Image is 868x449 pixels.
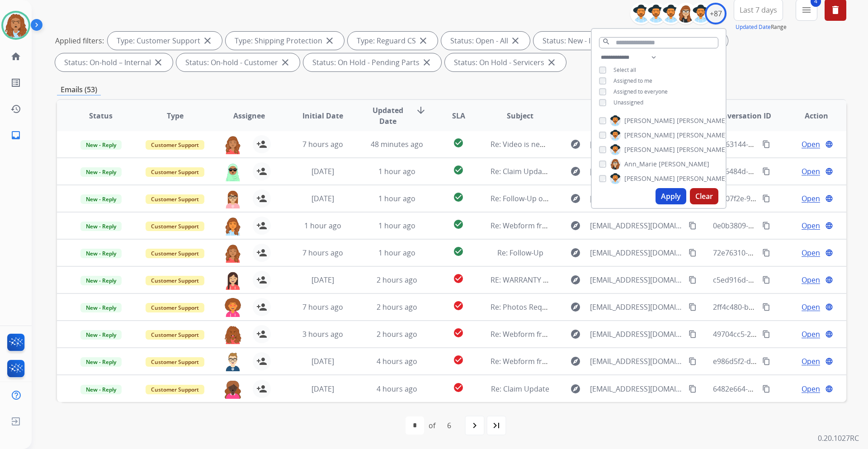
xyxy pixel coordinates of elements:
[570,383,581,394] mat-icon: explore
[80,140,122,150] span: New - Reply
[233,110,265,121] span: Assignee
[55,53,173,71] div: Status: On-hold – Internal
[590,247,683,258] span: [EMAIL_ADDRESS][DOMAIN_NAME]
[146,249,204,258] span: Customer Support
[146,357,204,367] span: Customer Support
[224,380,242,399] img: agent-avatar
[256,329,267,340] mat-icon: person_add
[736,23,787,31] span: Range
[303,53,441,71] div: Status: On Hold - Pending Parts
[736,24,771,31] button: Updated Date
[762,357,770,365] mat-icon: content_copy
[491,275,675,285] span: RE: WARRANTY [ thread::Fz1xeWQwC9SP_JKYkxxaPzk:: ]
[510,35,521,46] mat-icon: close
[677,116,727,125] span: [PERSON_NAME]
[491,221,708,231] span: Re: Webform from [EMAIL_ADDRESS][DOMAIN_NAME] on [DATE]
[507,110,533,121] span: Subject
[256,247,267,258] mat-icon: person_add
[802,274,820,285] span: Open
[825,303,833,311] mat-icon: language
[772,100,846,132] th: Action
[624,174,675,183] span: [PERSON_NAME]
[441,32,530,50] div: Status: Open - All
[802,356,820,367] span: Open
[378,194,415,203] span: 1 hour ago
[453,192,464,203] mat-icon: check_circle
[613,77,652,85] span: Assigned to me
[802,329,820,340] span: Open
[713,329,851,339] span: 49704cc5-2354-4456-a420-0950c8402b8c
[453,219,464,230] mat-icon: check_circle
[226,32,344,50] div: Type: Shipping Protection
[415,105,426,116] mat-icon: arrow_downward
[802,383,820,394] span: Open
[590,193,683,204] span: [EMAIL_ADDRESS][DOMAIN_NAME]
[802,193,820,204] span: Open
[802,302,820,312] span: Open
[108,32,222,50] div: Type: Customer Support
[740,8,777,12] span: Last 7 days
[570,274,581,285] mat-icon: explore
[224,189,242,208] img: agent-avatar
[256,274,267,285] mat-icon: person_add
[491,356,764,366] span: Re: Webform from [PERSON_NAME][EMAIL_ADDRESS][DOMAIN_NAME] on [DATE]
[491,329,708,339] span: Re: Webform from [EMAIL_ADDRESS][DOMAIN_NAME] on [DATE]
[377,302,417,312] span: 2 hours ago
[762,140,770,148] mat-icon: content_copy
[825,194,833,203] mat-icon: language
[677,145,727,154] span: [PERSON_NAME]
[80,330,122,340] span: New - Reply
[705,3,726,24] div: +87
[689,222,697,230] mat-icon: content_copy
[453,165,464,175] mat-icon: check_circle
[202,35,213,46] mat-icon: close
[762,167,770,175] mat-icon: content_copy
[452,110,465,121] span: SLA
[570,193,581,204] mat-icon: explore
[311,356,334,366] span: [DATE]
[378,166,415,176] span: 1 hour ago
[825,357,833,365] mat-icon: language
[377,384,417,394] span: 4 hours ago
[418,35,429,46] mat-icon: close
[302,302,343,312] span: 7 hours ago
[224,135,242,154] img: agent-avatar
[590,166,683,177] span: [EMAIL_ADDRESS][DOMAIN_NAME]
[453,273,464,284] mat-icon: check_circle
[689,357,697,365] mat-icon: content_copy
[713,275,853,285] span: c5ed916d-9ddc-404c-933a-7ccb8584b056
[256,383,267,394] mat-icon: person_add
[10,77,21,88] mat-icon: list_alt
[762,276,770,284] mat-icon: content_copy
[825,249,833,257] mat-icon: language
[689,276,697,284] mat-icon: content_copy
[256,356,267,367] mat-icon: person_add
[10,104,21,114] mat-icon: history
[224,271,242,290] img: agent-avatar
[453,137,464,148] mat-icon: check_circle
[624,131,675,140] span: [PERSON_NAME]
[167,110,184,121] span: Type
[659,160,709,169] span: [PERSON_NAME]
[590,220,683,231] span: [EMAIL_ADDRESS][DOMAIN_NAME]
[570,329,581,340] mat-icon: explore
[280,57,291,68] mat-icon: close
[497,248,543,258] span: Re: Follow-Up
[224,352,242,371] img: agent-avatar
[533,32,629,50] div: Status: New - Initial
[818,433,859,444] p: 0.20.1027RC
[453,246,464,257] mat-icon: check_circle
[762,303,770,311] mat-icon: content_copy
[491,384,549,394] span: Re: Claim Update
[453,327,464,338] mat-icon: check_circle
[224,325,242,344] img: agent-avatar
[146,276,204,285] span: Customer Support
[302,329,343,339] span: 3 hours ago
[453,354,464,365] mat-icon: check_circle
[570,356,581,367] mat-icon: explore
[3,13,28,38] img: avatar
[311,166,334,176] span: [DATE]
[80,357,122,367] span: New - Reply
[146,167,204,177] span: Customer Support
[830,5,841,15] mat-icon: delete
